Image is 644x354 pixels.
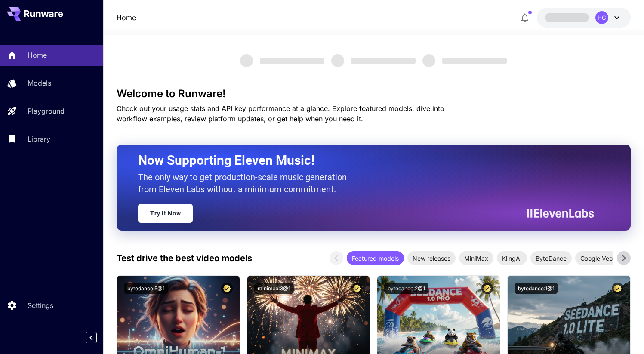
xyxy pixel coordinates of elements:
div: MiniMax [459,251,493,265]
span: ByteDance [530,254,572,263]
button: HG [537,8,631,28]
h3: Welcome to Runware! [117,88,630,100]
button: bytedance:1@1 [515,283,558,294]
div: New releases [407,251,456,265]
span: New releases [407,254,456,263]
div: ByteDance [530,251,572,265]
button: Certified Model – Vetted for best performance and includes a commercial license. [481,283,493,294]
button: minimax:3@1 [254,283,294,294]
p: Models [28,78,51,88]
div: Collapse sidebar [92,330,103,345]
div: KlingAI [497,251,527,265]
div: HG [595,11,608,24]
span: Featured models [347,254,404,263]
p: Home [28,50,47,60]
p: Library [28,134,50,144]
a: Home [117,12,136,23]
span: MiniMax [459,254,493,263]
button: Certified Model – Vetted for best performance and includes a commercial license. [221,283,233,294]
p: Playground [28,106,65,116]
h2: Now Supporting Eleven Music! [138,152,587,169]
p: The only way to get production-scale music generation from Eleven Labs without a minimum commitment. [138,171,353,195]
p: Test drive the best video models [117,252,252,265]
button: Certified Model – Vetted for best performance and includes a commercial license. [612,283,623,294]
a: Try It Now [138,204,193,223]
button: bytedance:5@1 [124,283,168,294]
p: Settings [28,300,53,311]
div: Featured models [347,251,404,265]
span: Check out your usage stats and API key performance at a glance. Explore featured models, dive int... [117,104,444,123]
span: Google Veo [575,254,618,263]
button: Collapse sidebar [86,332,97,343]
button: bytedance:2@1 [384,283,428,294]
div: Google Veo [575,251,618,265]
nav: breadcrumb [117,12,136,23]
button: Certified Model – Vetted for best performance and includes a commercial license. [351,283,363,294]
span: KlingAI [497,254,527,263]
